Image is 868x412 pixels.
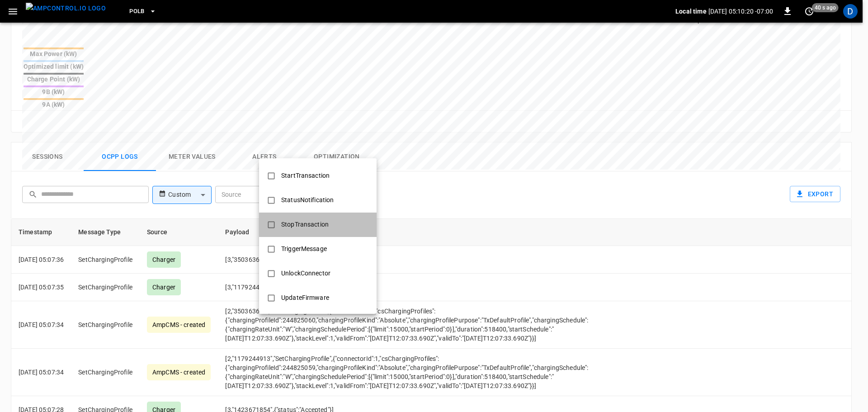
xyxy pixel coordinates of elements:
div: TriggerMessage [276,241,332,257]
div: StartTransaction [276,167,335,184]
div: StopTransaction [276,216,334,233]
div: UpdateFirmware [276,289,335,306]
div: UnlockConnector [276,265,336,282]
div: StatusNotification [276,192,339,208]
